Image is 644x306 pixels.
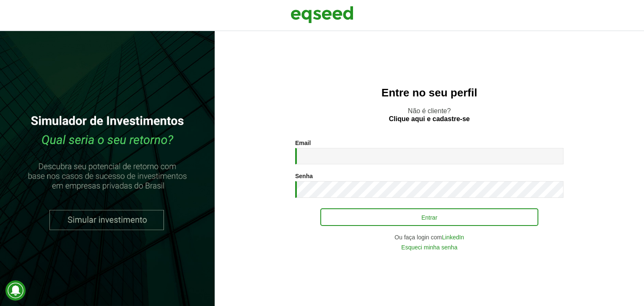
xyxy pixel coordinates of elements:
[291,4,353,25] img: EqSeed Logo
[295,234,563,240] div: Ou faça login com
[295,173,313,179] label: Senha
[401,244,457,250] a: Esqueci minha senha
[442,234,464,240] a: LinkedIn
[389,116,470,122] a: Clique aqui e cadastre-se
[231,87,627,99] h2: Entre no seu perfil
[295,140,311,146] label: Email
[231,107,627,123] p: Não é cliente?
[320,208,538,226] button: Entrar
